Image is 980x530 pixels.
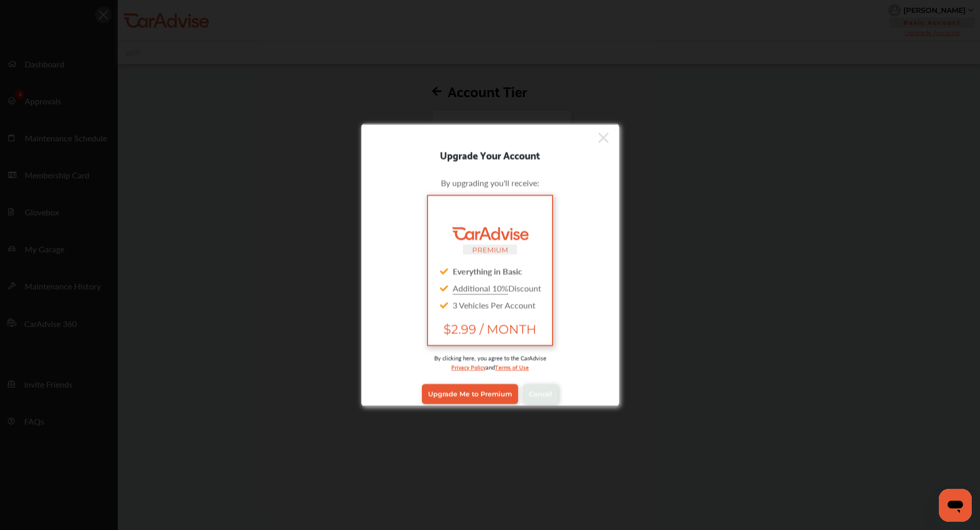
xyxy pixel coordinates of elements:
iframe: Button to launch messaging window [939,489,972,522]
div: By upgrading you'll receive: [377,176,603,188]
span: Discount [453,282,541,294]
small: PREMIUM [472,245,508,253]
div: 3 Vehicles Per Account [436,296,543,313]
a: Upgrade Me to Premium [422,384,518,404]
div: Upgrade Your Account [362,146,619,162]
a: Privacy Policy [451,361,486,371]
u: Additional 10% [453,282,508,294]
a: Cancel [523,384,558,404]
span: Upgrade Me to Premium [428,390,512,398]
strong: Everything in Basic [453,265,522,277]
a: Terms of Use [495,361,529,371]
span: $2.99 / MONTH [436,321,543,336]
div: By clicking here, you agree to the CarAdvise and [377,353,603,381]
span: Cancel [529,390,552,398]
